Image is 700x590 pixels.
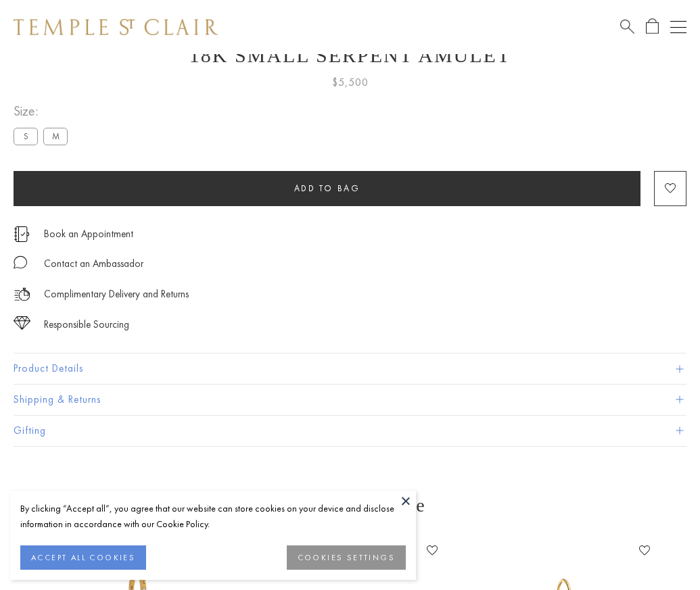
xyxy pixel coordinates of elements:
[14,128,38,145] label: S
[44,255,143,272] div: Contact an Ambassador
[20,545,146,570] button: ACCEPT ALL COOKIES
[646,18,659,35] a: Open Shopping Bag
[332,74,369,91] span: $5,500
[44,226,133,241] a: Book an Appointment
[14,316,30,330] img: icon_sourcing.svg
[14,226,30,242] img: icon_appointment.svg
[14,19,218,35] img: Temple St. Clair
[44,286,189,303] p: Complimentary Delivery and Returns
[44,316,129,333] div: Responsible Sourcing
[14,171,640,206] button: Add to bag
[670,19,686,35] button: Open navigation
[14,100,73,122] span: Size:
[14,416,686,446] button: Gifting
[14,385,686,415] button: Shipping & Returns
[620,18,634,35] a: Search
[14,353,686,384] button: Product Details
[14,286,30,303] img: icon_delivery.svg
[294,182,360,194] span: Add to bag
[14,255,27,269] img: MessageIcon-01_2.svg
[14,44,686,67] h1: 18K Small Serpent Amulet
[287,545,406,570] button: COOKIES SETTINGS
[20,501,406,532] div: By clicking “Accept all”, you agree that our website can store cookies on your device and disclos...
[43,128,68,145] label: M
